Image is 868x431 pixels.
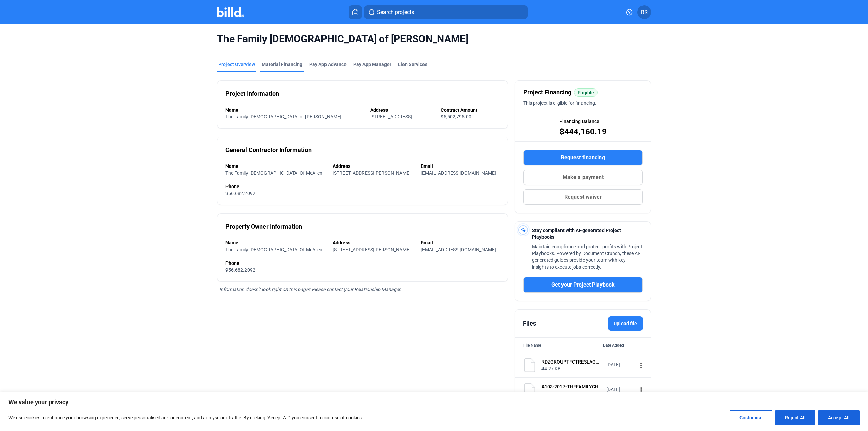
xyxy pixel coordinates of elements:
button: Get your Project Playbook [523,277,643,293]
div: Project Information [225,89,279,98]
div: Address [333,239,414,246]
span: Request financing [561,154,605,162]
div: [DATE] [606,361,633,368]
span: [STREET_ADDRESS][PERSON_NAME] [333,170,411,176]
span: The Family [DEMOGRAPHIC_DATA] Of McAllen [225,247,322,252]
button: RR [637,5,651,19]
div: File Name [523,342,541,349]
div: Contract Amount [441,106,499,113]
div: Address [370,106,434,113]
span: Financing Balance [559,118,599,125]
span: The Family [DEMOGRAPHIC_DATA] of [PERSON_NAME] [225,114,341,119]
span: Pay App Manager [353,61,391,68]
mat-icon: more_vert [637,361,645,369]
span: 956.682.2092 [225,267,255,273]
span: Project Financing [523,87,571,97]
span: Stay compliant with AI-generated Project Playbooks [532,228,621,240]
span: RR [641,8,648,16]
p: We use cookies to enhance your browsing experience, serve personalised ads or content, and analys... [8,414,363,422]
img: document [523,358,536,372]
div: Name [225,163,326,170]
span: Make a payment [563,173,604,181]
span: [EMAIL_ADDRESS][DOMAIN_NAME] [421,247,496,252]
div: Name [225,239,326,246]
div: General Contractor Information [225,145,312,155]
div: Name [225,106,363,113]
span: This project is eligible for financing. [523,100,596,106]
span: Maintain compliance and protect profits with Project Playbooks. Powered by Document Crunch, these... [532,244,642,270]
img: Billd Company Logo [217,7,244,17]
div: Material Financing [262,61,302,68]
span: 956.682.2092 [225,191,255,196]
button: Search projects [364,5,528,19]
span: Get your Project Playbook [551,281,615,289]
div: Lien Services [398,61,427,68]
div: [DATE] [606,386,633,393]
div: Property Owner Information [225,222,302,231]
div: RDZGROUPTFCTRESLAGOSCHURCHSCOPEOFWORK [541,358,602,365]
div: 44.27 KB [541,365,602,372]
span: [STREET_ADDRESS] [370,114,412,119]
span: Search projects [377,8,414,16]
span: $444,160.19 [559,126,607,137]
div: Phone [225,183,499,190]
button: Request financing [523,150,643,165]
div: Pay App Advance [309,61,347,68]
button: Accept All [818,410,860,425]
span: Request waiver [564,193,602,201]
mat-icon: more_vert [637,386,645,394]
button: Request waiver [523,189,643,205]
span: [STREET_ADDRESS][PERSON_NAME] [333,247,411,252]
div: 775.55 KB [541,390,602,397]
div: Date Added [603,342,643,349]
span: $5,502,795.00 [441,114,471,119]
label: Upload file [608,316,643,331]
p: We value your privacy [8,398,860,406]
span: The Family [DEMOGRAPHIC_DATA] of [PERSON_NAME] [217,33,651,45]
button: Make a payment [523,170,643,185]
div: Phone [225,260,499,267]
div: Email [421,163,499,170]
span: Information doesn’t look right on this page? Please contact your Relationship Manager. [219,287,401,292]
div: Email [421,239,499,246]
span: The Family [DEMOGRAPHIC_DATA] Of McAllen [225,170,322,176]
div: A103-2017-THEFAMILYCHURCHCONTRACT_[DATE]_signed final [541,383,602,390]
img: document [523,383,536,397]
button: Reject All [775,410,815,425]
div: Project Overview [218,61,255,68]
span: [EMAIL_ADDRESS][DOMAIN_NAME] [421,170,496,176]
div: Address [333,163,414,170]
button: Customise [730,410,772,425]
mat-chip: Eligible [574,88,598,97]
div: Files [523,319,536,328]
